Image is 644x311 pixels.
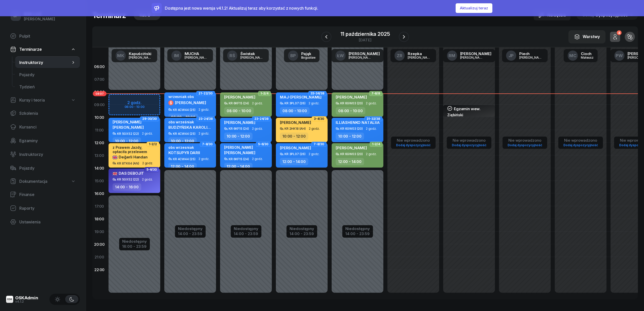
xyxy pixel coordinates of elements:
[168,113,198,121] div: 08:00 - 10:00
[19,125,76,129] span: Kursanci
[301,52,316,56] div: Pająk
[6,30,80,42] a: Pulpit
[92,174,106,187] div: 15:00
[240,56,265,59] div: [PERSON_NAME]
[229,102,249,105] div: KR 6KF15 (24)
[19,138,76,143] span: Egzaminy
[252,127,263,130] span: 2 godz.
[142,161,153,165] span: 2 godz.
[19,152,76,157] span: Instruktorzy
[6,121,80,133] a: Kursanci
[280,158,308,165] div: 12:00 - 14:00
[574,34,600,40] div: Warstwy
[509,54,514,58] span: JP
[15,69,80,81] a: Pojazdy
[15,56,80,69] a: Instruktorzy
[92,149,106,162] div: 13:00
[367,118,380,119] span: 31-32/38
[450,137,488,148] button: Nie wprowadzonoDodaj dyspozycyjność
[336,145,367,150] span: [PERSON_NAME]
[15,81,80,93] a: Tydzień
[122,238,147,250] button: Niedostępny16:00 - 23:59
[6,296,13,303] img: logo-xs@2x.png
[345,226,370,237] button: Niedostępny14:00 - 23:59
[6,94,80,106] a: Kursy i teoria
[113,125,144,130] span: [PERSON_NAME]
[93,91,106,96] span: 08:07
[6,148,80,160] a: Instruktorzy
[337,54,344,58] span: ŁW
[6,107,80,119] a: Szkolenia
[165,6,318,11] span: Dostępna jest nowa wersja v4.1.2! Aktualizuj teraz aby korzystać z nowych funkcji.
[19,98,45,103] span: Kursy i teoria
[224,150,255,155] span: [PERSON_NAME]
[443,49,495,62] a: RM[PERSON_NAME][PERSON_NAME]
[168,125,213,130] span: BUDZYŃSKA KAROLINA
[92,212,106,225] div: 18:00
[568,30,605,43] button: Warstwy
[92,98,106,111] div: 09:00
[6,176,80,187] a: Dokumentacja
[224,163,253,170] div: 12:00 - 14:00
[229,54,235,58] span: RŚ
[336,158,364,165] div: 12:00 - 14:00
[502,49,548,62] a: JPPiech[PERSON_NAME]
[147,169,157,170] span: 5-6/30
[290,231,314,236] div: 14:00 - 23:59
[178,227,203,231] div: Niedostępny
[372,144,380,145] span: 1-2/4
[260,93,269,94] span: 1-2/4
[24,17,55,21] div: [PERSON_NAME]
[19,72,76,77] span: Pojazdy
[229,157,249,161] div: KR 6KF15 (24)
[519,52,544,56] div: Piech
[129,56,153,59] div: [PERSON_NAME]
[113,120,144,124] div: [PERSON_NAME]
[284,102,306,105] div: KR 3PL07 (26)
[174,54,179,58] span: IM
[390,49,436,62] a: ZRRzepka[PERSON_NAME]
[254,118,269,119] span: 23-24/38
[336,120,380,125] span: ILLIASHENKO NATALIIA
[19,34,76,39] span: Pulpit
[199,108,209,111] span: 2 godz.
[224,120,255,125] span: [PERSON_NAME]
[199,93,213,94] span: 21-22/30
[345,231,370,236] div: 14:00 - 23:59
[92,162,106,174] div: 14:00
[19,179,47,184] span: Dokumentacja
[290,54,296,58] span: BP
[92,187,106,200] div: 16:00
[92,238,106,251] div: 20:00
[280,107,310,114] div: 08:00 - 10:00
[284,49,320,62] a: BPPająkBogusław
[234,231,258,236] div: 14:00 - 23:59
[185,56,209,59] div: [PERSON_NAME]
[92,60,106,73] div: 06:00
[223,49,269,62] a: RŚŚwistak[PERSON_NAME]
[314,144,324,145] span: 7-8/30
[366,102,377,105] span: 2 godz.
[311,93,324,94] span: 33-34/38
[561,142,600,148] a: Dodaj dyspozycyjność
[15,296,38,300] div: OSKAdmin
[581,52,594,56] div: Cioch
[561,137,600,148] button: Nie wprowadzonoDodaj dyspozycyjność
[92,73,106,86] div: 07:00
[19,111,76,116] span: Szkolenia
[175,100,206,105] span: [PERSON_NAME]
[506,137,544,148] button: Nie wprowadzonoDodaj dyspozycyjność
[610,32,620,42] button: 4
[569,54,577,58] span: MC
[240,52,265,56] div: Świstak
[92,200,106,212] div: 17:00
[301,56,316,59] div: Bogusław
[290,227,314,231] div: Niedostępny
[506,142,544,148] a: Dodaj dyspozycyjność
[519,56,544,59] div: [PERSON_NAME]
[117,54,124,58] span: MK
[199,132,209,135] span: 2 godz.
[92,251,106,263] div: 21:00
[336,133,364,140] div: 10:00 - 12:00
[460,52,491,56] div: [PERSON_NAME]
